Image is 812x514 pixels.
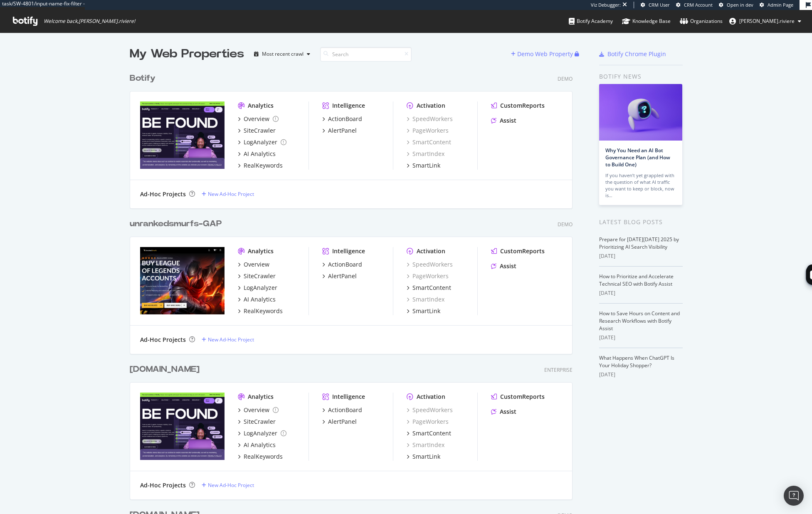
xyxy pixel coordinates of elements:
div: Most recent crawl [262,52,304,57]
div: Analytics [248,247,274,255]
button: Demo Web Property [511,47,575,61]
a: Botify Academy [569,10,613,32]
a: Open in dev [719,2,753,8]
img: Why You Need an AI Bot Governance Plan (and How to Build One) [599,84,682,141]
a: SmartIndex [407,441,444,449]
div: Ad-Hoc Projects [140,336,186,344]
a: SmartContent [407,284,451,292]
a: LogAnalyzer [238,429,286,437]
div: Open Intercom Messenger [784,486,804,506]
a: CRM Account [676,2,713,8]
div: Assist [500,116,516,125]
a: RealKeywords [238,307,283,315]
div: SiteCrawler [244,126,276,135]
a: AI Analytics [238,150,276,158]
div: SmartLink [412,307,440,315]
div: SmartLink [412,161,440,170]
div: RealKeywords [244,161,283,170]
img: Botify [140,101,225,169]
a: Why You Need an AI Bot Governance Plan (and How to Build One) [605,147,670,168]
a: What Happens When ChatGPT Is Your Holiday Shopper? [599,354,674,369]
div: RealKeywords [244,452,283,461]
a: New Ad-Hoc Project [202,190,254,198]
a: Assist [491,116,516,125]
div: [DATE] [599,334,683,341]
a: SmartLink [407,452,440,461]
a: Demo Web Property [511,50,575,57]
a: AI Analytics [238,295,276,304]
div: SmartContent [412,284,451,292]
div: Assist [500,408,516,416]
a: Knowledge Base [622,10,671,32]
a: Prepare for [DATE][DATE] 2025 by Prioritizing AI Search Visibility [599,236,679,250]
div: unrankedsmurfs-GAP [130,218,222,230]
a: unrankedsmurfs-GAP [130,218,225,230]
div: AlertPanel [328,126,357,135]
div: [DATE] [599,252,683,260]
a: LogAnalyzer [238,284,277,292]
a: LogAnalyzer [238,138,286,146]
div: ActionBoard [328,115,362,123]
a: SpeedWorkers [407,115,453,123]
a: RealKeywords [238,161,283,170]
div: SmartContent [412,429,451,437]
span: Open in dev [727,2,753,8]
div: PageWorkers [407,126,449,135]
a: New Ad-Hoc Project [202,336,254,343]
div: Intelligence [332,247,365,255]
div: SiteCrawler [244,418,276,426]
div: SmartContent [407,138,451,146]
span: emmanuel.riviere [739,17,795,25]
div: Latest Blog Posts [599,217,683,227]
a: SmartIndex [407,295,444,304]
div: AlertPanel [328,272,357,280]
div: ActionBoard [328,406,362,414]
a: ActionBoard [322,115,362,123]
a: CRM User [641,2,670,8]
div: RealKeywords [244,307,283,315]
a: AlertPanel [322,418,357,426]
div: Demo [558,75,573,82]
a: SmartContent [407,429,451,437]
button: Most recent crawl [251,47,313,61]
a: AlertPanel [322,272,357,280]
a: SmartIndex [407,150,444,158]
a: Overview [238,406,279,414]
div: ActionBoard [328,260,362,269]
div: AI Analytics [244,150,276,158]
div: AI Analytics [244,441,276,449]
div: PageWorkers [407,418,449,426]
div: LogAnalyzer [244,138,277,146]
a: Overview [238,260,269,269]
div: AlertPanel [328,418,357,426]
a: Assist [491,262,516,270]
div: CustomReports [500,247,545,255]
a: Assist [491,408,516,416]
div: Organizations [680,17,723,25]
a: How to Save Hours on Content and Research Workflows with Botify Assist [599,310,680,332]
a: SpeedWorkers [407,406,453,414]
a: [DOMAIN_NAME] [130,363,203,376]
a: Organizations [680,10,723,32]
a: PageWorkers [407,272,449,280]
div: Ad-Hoc Projects [140,190,186,198]
button: [PERSON_NAME].riviere [723,15,808,28]
a: SiteCrawler [238,126,276,135]
a: SpeedWorkers [407,260,453,269]
span: Admin Page [768,2,793,8]
div: Analytics [248,101,274,110]
a: ActionBoard [322,260,362,269]
div: Enterprise [544,366,573,373]
div: [DOMAIN_NAME] [130,363,200,376]
div: New Ad-Hoc Project [208,190,254,198]
a: Overview [238,115,279,123]
a: SmartLink [407,307,440,315]
div: Ad-Hoc Projects [140,481,186,489]
a: New Ad-Hoc Project [202,482,254,489]
a: How to Prioritize and Accelerate Technical SEO with Botify Assist [599,273,674,287]
a: Botify [130,72,159,84]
